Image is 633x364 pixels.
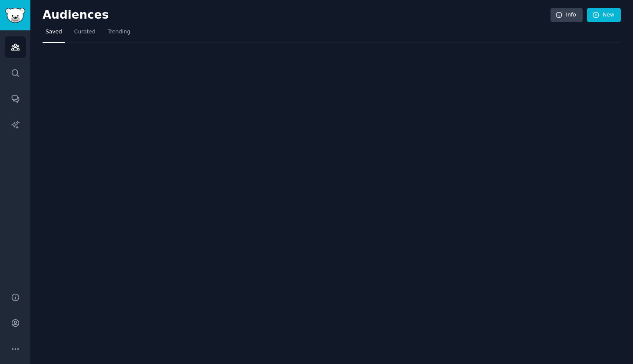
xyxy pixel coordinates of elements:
span: Trending [108,28,130,36]
a: Info [551,8,583,23]
a: New [587,8,621,23]
a: Curated [71,25,99,43]
a: Trending [105,25,133,43]
h2: Audiences [43,8,551,22]
span: Curated [74,28,96,36]
img: GummySearch logo [5,8,25,23]
span: Saved [46,28,62,36]
a: Saved [43,25,65,43]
